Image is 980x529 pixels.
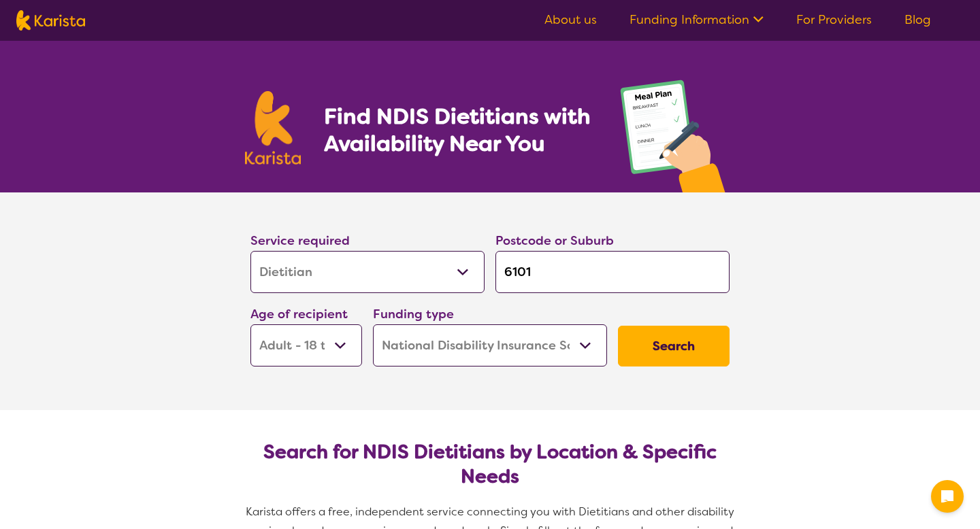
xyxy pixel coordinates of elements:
a: Funding Information [630,12,764,28]
h1: Find NDIS Dietitians with Availability Near You [324,103,593,157]
img: Karista logo [245,91,301,165]
img: Karista logo [16,10,85,31]
label: Service required [250,233,350,249]
input: Type [495,251,730,293]
button: Search [618,326,730,366]
a: Blog [904,12,931,28]
h2: Search for NDIS Dietitians by Location & Specific Needs [261,440,719,489]
label: Age of recipient [250,306,348,322]
label: Funding type [373,306,454,322]
img: dietitian [616,73,735,192]
a: About us [544,12,597,28]
a: For Providers [796,12,872,28]
label: Postcode or Suburb [495,233,614,249]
